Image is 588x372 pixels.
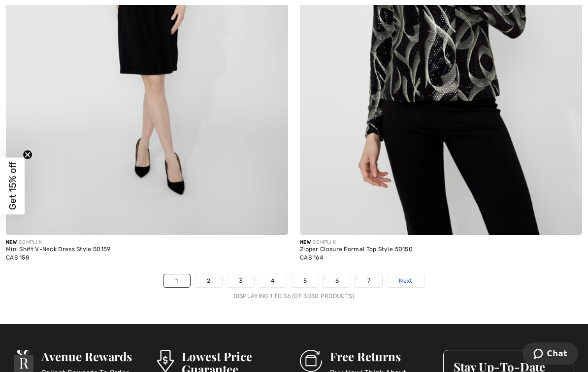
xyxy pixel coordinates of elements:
img: Lowest Price Guarantee [157,350,174,372]
a: 6 [324,274,351,287]
a: 4 [259,274,286,287]
iframe: Opens a widget where you can chat to one of our agents [523,342,578,367]
div: COMPLI K [300,239,582,246]
div: COMPLI K [6,239,288,246]
span: Get 15% off [7,162,18,210]
div: Zipper Closure Formal Top Style 50150 [300,246,582,253]
a: Next [387,274,424,287]
span: Next [399,276,412,285]
a: 7 [356,274,382,287]
img: Free Returns [300,350,322,372]
button: Close teaser [23,150,33,160]
a: 2 [195,274,222,287]
a: 3 [227,274,254,287]
h3: Avenue Rewards [41,350,145,363]
img: Avenue Rewards [14,350,33,372]
h3: Free Returns [330,350,431,363]
span: CA$ 158 [6,254,30,261]
span: CA$ 164 [300,254,323,261]
a: 5 [292,274,319,287]
div: Mini Shift V-Neck Dress Style 50159 [6,246,288,253]
a: 1 [163,274,190,287]
span: New [6,239,17,245]
span: New [300,239,311,245]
